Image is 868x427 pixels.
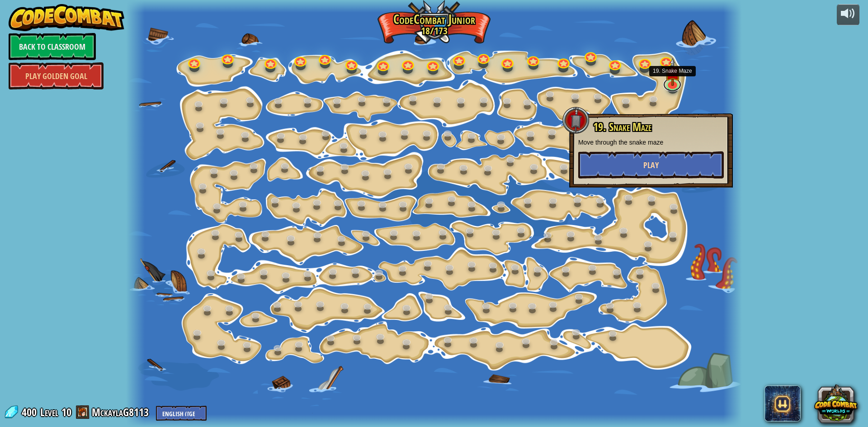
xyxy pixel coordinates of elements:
span: 400 [22,405,39,419]
a: Play Golden Goal [9,62,104,89]
p: Move through the snake maze [578,138,724,147]
a: MckaylaG8113 [92,405,151,419]
button: Adjust volume [837,4,859,25]
span: 19. Snake Maze [593,119,651,135]
button: Play [578,151,724,178]
span: 10 [61,405,71,419]
span: Play [643,160,659,171]
a: Back to Classroom [9,33,96,60]
img: level-banner-unstarted.png [664,58,680,86]
span: Level [40,405,58,420]
img: CodeCombat - Learn how to code by playing a game [9,4,124,31]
